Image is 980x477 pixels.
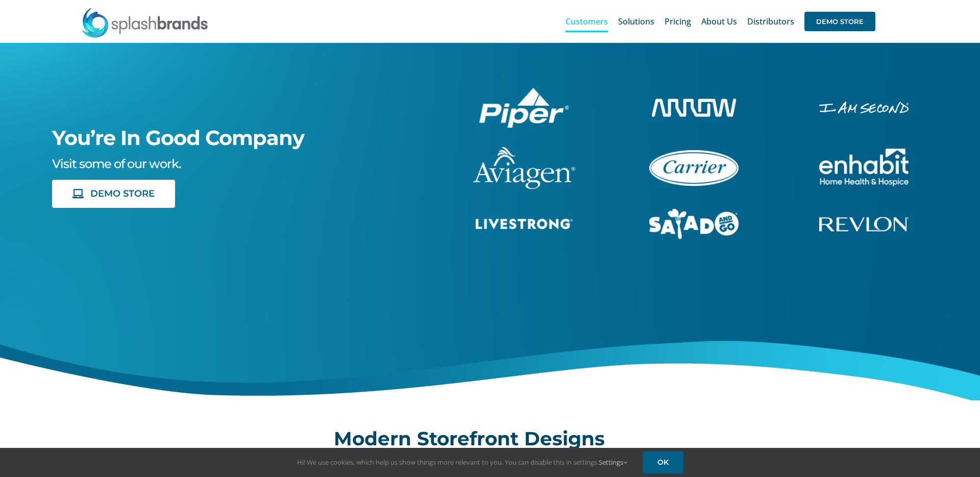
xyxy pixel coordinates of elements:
[819,216,909,227] a: revlon-flat-white
[473,147,575,189] img: aviagen-1C
[665,5,691,38] a: Pricing
[747,5,794,38] a: Distributors
[334,428,646,449] h2: Modern Storefront Designs
[819,147,909,158] a: enhabit-stacked-white
[804,5,875,38] a: DEMO STORE
[643,451,683,473] a: OK
[804,12,875,31] span: DEMO STORE
[81,7,209,38] img: SplashBrands.com Logo
[665,17,691,26] span: Pricing
[652,97,736,108] a: arrow-white
[819,102,909,113] img: I Am Second Store
[649,149,739,160] a: carrier-1B
[652,99,736,116] img: Arrow Store
[599,458,627,467] a: Settings
[566,5,608,38] a: Customers
[479,86,569,98] a: piper-White
[747,17,794,26] span: Distributors
[649,207,739,219] a: sng-1C
[819,217,909,231] img: Revlon
[701,17,737,26] span: About Us
[297,458,627,467] span: Hi! We use cookies, which help us show things more relevant to you. You can disable this in setti...
[90,188,155,199] span: DEMO STORE
[649,150,739,186] img: Carrier Brand Store
[52,125,304,150] span: You’re In Good Company
[479,88,569,128] img: Piper Pilot Ship
[566,17,608,26] span: Customers
[819,100,909,111] a: enhabit-stacked-white
[618,17,654,26] span: Solutions
[476,219,573,229] img: Livestrong Store
[649,209,739,240] img: Salad And Go Store
[52,180,176,208] a: DEMO STORE
[52,156,181,171] span: Visit some of our work.
[819,149,909,186] img: Enhabit Gear Store
[566,5,875,38] nav: Main Menu
[476,217,573,228] a: livestrong-5E-website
